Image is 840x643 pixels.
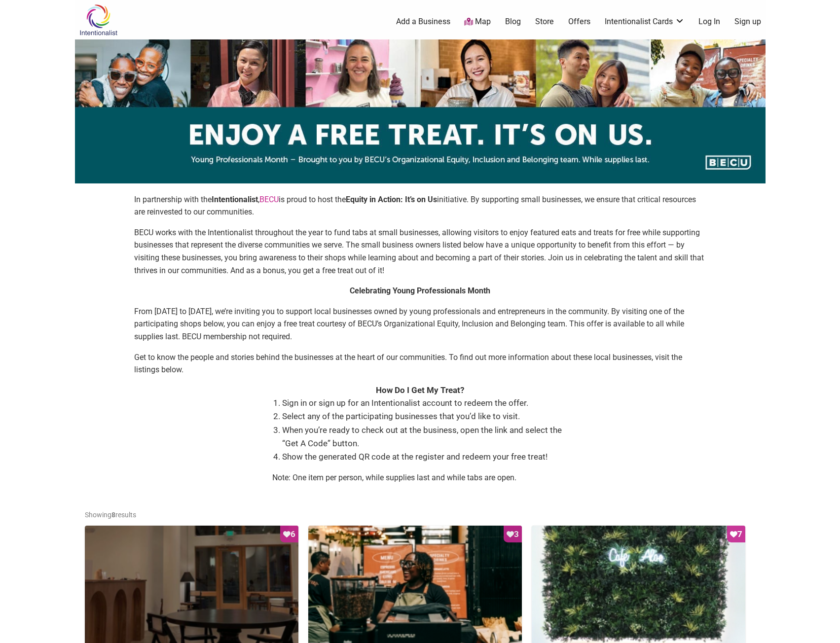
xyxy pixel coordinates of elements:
[535,16,554,27] a: Store
[350,286,490,295] strong: Celebrating Young Professionals Month
[605,16,685,27] a: Intentionalist Cards
[111,511,115,519] b: 8
[282,424,568,450] li: When you’re ready to check out at the business, open the link and select the “Get A Code” button.
[282,450,568,464] li: Show the generated QR code at the register and redeem your free treat!
[734,16,761,27] a: Sign up
[259,195,279,204] a: BECU
[134,193,706,218] p: In partnership with the , is proud to host the initiative. By supporting small businesses, we ens...
[346,195,437,204] strong: Equity in Action: It’s on Us
[505,16,521,27] a: Blog
[75,39,766,183] img: sponsor logo
[134,351,706,376] p: Get to know the people and stories behind the businesses at the heart of our communities. To find...
[212,195,258,204] strong: Intentionalist
[282,410,568,423] li: Select any of the participating businesses that you’d like to visit.
[464,16,491,28] a: Map
[134,226,706,277] p: BECU works with the Intentionalist throughout the year to fund tabs at small businesses, allowing...
[282,396,568,410] li: Sign in or sign up for an Intentionalist account to redeem the offer.
[134,305,706,343] p: From [DATE] to [DATE], we’re inviting you to support local businesses owned by young professional...
[698,16,720,27] a: Log In
[272,471,568,484] p: Note: One item per person, while supplies last and while tabs are open.
[568,16,590,27] a: Offers
[376,385,464,395] strong: How Do I Get My Treat?
[396,16,450,27] a: Add a Business
[85,511,136,519] span: Showing results
[75,4,122,36] img: Intentionalist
